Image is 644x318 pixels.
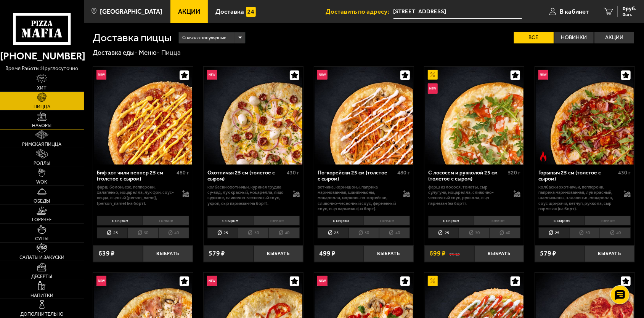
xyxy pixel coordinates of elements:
[34,161,50,166] span: Роллы
[428,70,438,80] img: Акционный
[143,216,189,225] li: тонкое
[204,67,303,165] a: НовинкаОхотничья 25 см (толстое с сыром)
[585,245,635,262] button: Выбрать
[177,169,189,176] span: 480 г
[594,32,634,43] label: Акции
[364,216,410,225] li: тонкое
[207,170,285,183] div: Охотничья 25 см (толстое с сыром)
[36,180,47,185] span: WOK
[209,250,225,257] span: 579 ₽
[98,250,115,257] span: 639 ₽
[143,245,193,262] button: Выбрать
[207,216,253,225] li: с сыром
[428,227,459,238] li: 25
[618,169,631,176] span: 430 г
[207,227,238,238] li: 25
[560,8,589,15] span: В кабинет
[32,123,51,128] span: Наборы
[93,32,172,43] h1: Доставка пиццы
[449,250,460,257] s: 799 ₽
[37,86,47,91] span: Хит
[540,250,556,257] span: 579 ₽
[94,67,192,165] img: Биф хот чили пеппер 25 см (толстое с сыром)
[490,227,520,238] li: 40
[268,227,299,238] li: 40
[318,170,395,183] div: По-корейски 25 см (толстое с сыром)
[397,169,410,176] span: 480 г
[93,49,138,56] a: Доставка еды-
[204,67,303,165] img: Охотничья 25 см (толстое с сыром)
[97,184,175,206] p: фарш болоньезе, пепперони, халапеньо, моцарелла, лук фри, соус-пицца, сырный [PERSON_NAME], [PERS...
[430,250,446,257] span: 699 ₽
[22,142,61,147] span: Римская пицца
[314,67,414,165] a: НовинкаПо-корейски 25 см (толстое с сыром)
[31,293,53,298] span: Напитки
[317,70,327,80] img: Новинка
[554,32,594,43] label: Новинки
[428,276,438,286] img: Акционный
[600,227,631,238] li: 40
[318,216,363,225] li: с сыром
[318,227,348,238] li: 25
[514,32,554,43] label: Все
[428,184,507,206] p: фарш из лосося, томаты, сыр сулугуни, моцарелла, сливочно-чесночный соус, руккола, сыр пармезан (...
[254,245,304,262] button: Выбрать
[539,184,617,211] p: колбаски Охотничьи, пепперони, паприка маринованная, лук красный, шампиньоны, халапеньо, моцарелл...
[158,227,189,238] li: 40
[539,170,617,183] div: Горыныч 25 см (толстое с сыром)
[238,227,268,238] li: 30
[569,227,600,238] li: 30
[139,49,160,56] a: Меню-
[34,199,50,204] span: Обеды
[97,227,127,238] li: 25
[508,169,520,176] span: 520 г
[317,276,327,286] img: Новинка
[161,48,181,57] div: Пицца
[93,67,193,165] a: НовинкаБиф хот чили пеппер 25 см (толстое с сыром)
[538,70,548,80] img: Новинка
[425,67,524,165] img: С лососем и рукколой 25 см (толстое с сыром)
[207,276,217,286] img: Новинка
[623,6,636,11] span: 0 руб.
[96,70,106,80] img: Новинка
[319,250,336,257] span: 499 ₽
[35,237,48,241] span: Супы
[459,227,489,238] li: 30
[19,255,64,260] span: Салаты и закуски
[127,227,158,238] li: 30
[428,83,438,93] img: Новинка
[428,170,506,183] div: С лососем и рукколой 25 см (толстое с сыром)
[424,67,524,165] a: АкционныйНовинкаС лососем и рукколой 25 см (толстое с сыром)
[178,8,200,15] span: Акции
[31,274,52,279] span: Десерты
[535,67,634,165] a: НовинкаОстрое блюдоГорыныч 25 см (толстое с сыром)
[253,216,299,225] li: тонкое
[34,104,50,109] span: Пицца
[318,184,396,211] p: ветчина, корнишоны, паприка маринованная, шампиньоны, моцарелла, морковь по-корейски, сливочно-че...
[326,8,393,15] span: Доставить по адресу:
[246,7,256,17] img: 15daf4d41897b9f0e9f617042186c801.svg
[287,169,300,176] span: 430 г
[20,312,64,317] span: Дополнительно
[207,70,217,80] img: Новинка
[623,12,636,17] span: 0 шт.
[428,216,474,225] li: с сыром
[474,245,524,262] button: Выбрать
[32,217,52,222] span: Горячее
[393,5,522,19] span: проспект Обуховской Обороны, 138к2
[182,32,226,44] span: Сначала популярные
[474,216,520,225] li: тонкое
[539,227,569,238] li: 25
[97,216,143,225] li: с сыром
[216,8,244,15] span: Доставка
[538,151,548,161] img: Острое блюдо
[379,227,410,238] li: 40
[539,216,585,225] li: с сыром
[207,184,286,206] p: колбаски охотничьи, куриная грудка су-вид, лук красный, моцарелла, яйцо куриное, сливочно-чесночн...
[585,216,631,225] li: тонкое
[393,5,522,19] input: Ваш адрес доставки
[96,276,106,286] img: Новинка
[364,245,414,262] button: Выбрать
[100,8,163,15] span: [GEOGRAPHIC_DATA]
[315,67,413,165] img: По-корейски 25 см (толстое с сыром)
